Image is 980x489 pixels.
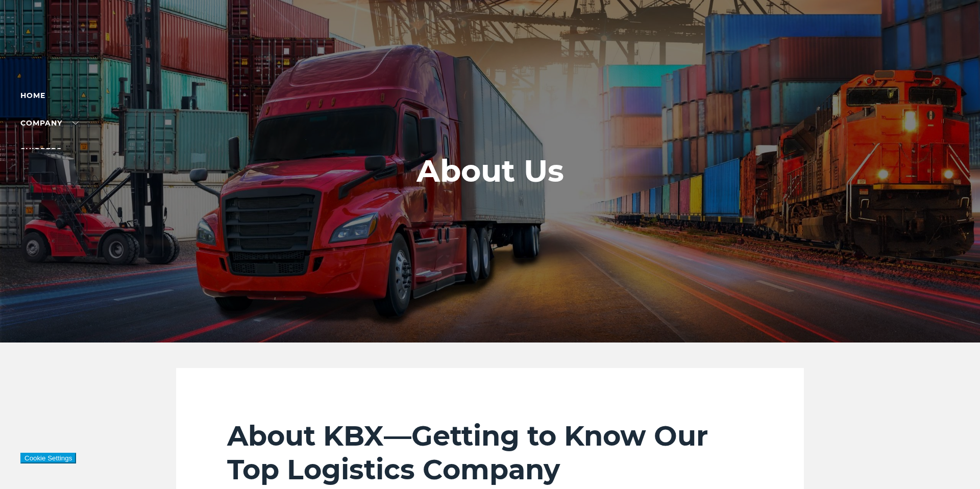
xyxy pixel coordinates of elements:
a: Home [20,91,45,100]
h2: About KBX—Getting to Know Our Top Logistics Company [227,419,753,486]
button: Cookie Settings [20,453,76,463]
a: Company [20,118,79,128]
a: SHIPPERS [20,146,78,155]
h1: About Us [416,154,564,188]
